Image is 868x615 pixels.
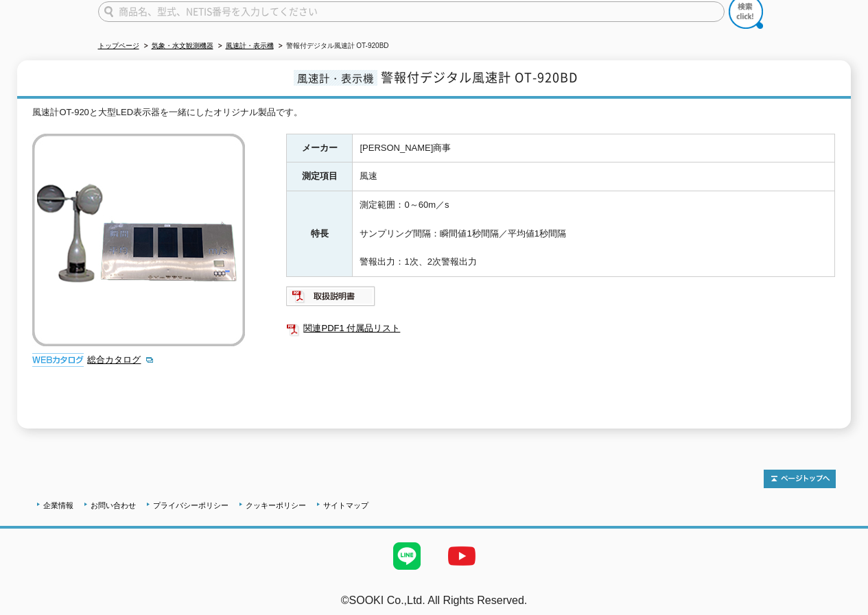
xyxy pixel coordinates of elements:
[87,354,154,365] a: 総合カタログ
[353,162,835,191] td: 風速
[276,39,389,53] li: 警報付デジタル風速計 OT-920BD
[286,285,376,307] img: 取扱説明書
[246,501,306,509] a: クッキーポリシー
[153,501,228,509] a: プライバシーポリシー
[294,70,377,86] span: 風速計・表示機
[287,162,353,191] th: 測定項目
[32,353,84,367] img: webカタログ
[98,42,139,49] a: トップページ
[43,501,73,509] a: 企業情報
[152,42,213,49] a: 気象・水文観測機器
[381,68,578,86] span: 警報付デジタル風速計 OT-920BD
[434,529,489,583] img: YouTube
[286,294,376,304] a: 取扱説明書
[323,501,368,509] a: サイトマップ
[286,319,835,337] a: 関連PDF1 付属品リスト
[379,529,434,583] img: LINE
[226,42,274,49] a: 風速計・表示機
[287,134,353,162] th: メーカー
[98,1,725,22] input: 商品名、型式、NETIS番号を入力してください
[287,191,353,277] th: 特長
[91,501,136,509] a: お問い合わせ
[32,134,245,346] img: 警報付デジタル風速計 OT-920BD
[32,106,835,120] div: 風速計OT-920と大型LED表示器を一緒にしたオリジナル製品です。
[353,134,835,162] td: [PERSON_NAME]商事
[764,470,836,488] img: トップページへ
[353,191,835,277] td: 測定範囲：0～60m／s サンプリング間隔：瞬間値1秒間隔／平均値1秒間隔 警報出力：1次、2次警報出力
